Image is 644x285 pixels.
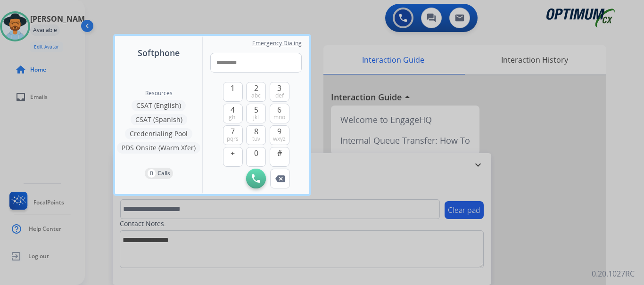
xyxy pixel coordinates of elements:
button: + [223,147,243,167]
button: # [270,147,289,167]
span: abc [251,92,261,99]
span: def [275,92,284,99]
span: 7 [231,126,235,137]
span: # [277,147,282,159]
img: call-button [275,175,285,182]
span: + [231,147,235,159]
span: wxyz [273,135,286,143]
span: 4 [231,104,235,115]
img: call-button [252,174,260,183]
span: tuv [252,135,260,143]
button: 3def [270,82,289,102]
span: 8 [254,126,258,137]
button: 1 [223,82,243,102]
span: ghi [229,114,237,121]
span: 3 [277,82,281,94]
span: 1 [231,82,235,94]
button: 2abc [246,82,266,102]
button: 0Calls [145,168,173,179]
button: 0 [246,147,266,167]
span: 2 [254,82,258,94]
button: 5jkl [246,104,266,123]
p: 0.20.1027RC [592,268,635,279]
button: 8tuv [246,125,266,145]
button: 9wxyz [270,125,289,145]
span: 6 [277,104,281,115]
span: 0 [254,147,258,159]
button: CSAT (Spanish) [131,114,187,125]
button: 4ghi [223,104,243,123]
span: pqrs [227,135,239,143]
button: 6mno [270,104,289,123]
span: 5 [254,104,258,115]
button: CSAT (English) [132,100,186,111]
button: 7pqrs [223,125,243,145]
p: Calls [157,169,170,178]
button: PDS Onsite (Warm Xfer) [117,142,200,154]
span: jkl [253,114,259,121]
p: 0 [148,169,156,178]
button: Credentialing Pool [125,128,192,139]
span: mno [273,114,285,121]
span: Emergency Dialing [252,40,302,47]
span: Softphone [138,46,180,59]
span: 9 [277,126,281,137]
span: Resources [145,90,173,97]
